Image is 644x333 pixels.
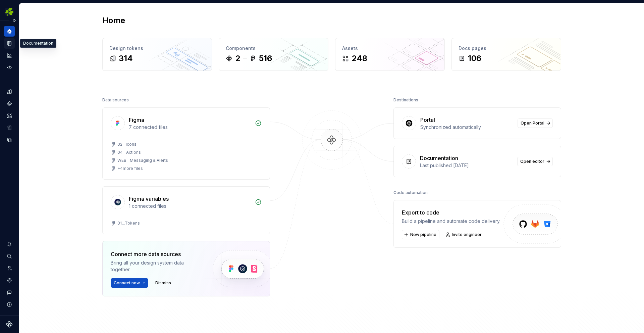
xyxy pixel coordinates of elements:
[6,321,13,328] svg: Supernova Logo
[402,208,500,217] div: Export to code
[4,239,15,249] button: Notifications
[420,124,514,131] div: Synchronized automatically
[235,53,240,64] div: 2
[129,195,169,203] div: Figma variables
[155,280,171,286] span: Dismiss
[129,124,251,131] div: 7 connected files
[4,50,15,61] a: Analytics
[4,110,15,121] a: Assets
[102,38,212,71] a: Design tokens314
[129,203,251,209] div: 1 connected files
[129,116,144,124] div: Figma
[521,121,544,126] span: Open Portal
[393,188,428,197] div: Code automation
[259,53,272,64] div: 516
[4,123,15,133] a: Storybook stories
[352,53,367,64] div: 248
[4,98,15,109] a: Components
[468,53,481,64] div: 106
[4,86,15,97] a: Design tokens
[111,259,201,273] div: Bring all your design system data together.
[4,135,15,145] a: Data sources
[119,53,133,64] div: 314
[117,142,137,147] div: 02__Icons
[335,38,445,71] a: Assets248
[9,16,19,25] button: Expand sidebar
[111,278,148,288] button: Connect new
[219,38,328,71] a: Components2516
[111,250,201,258] div: Connect more data sources
[342,45,438,52] div: Assets
[410,232,436,237] span: New pipeline
[459,45,554,52] div: Docs pages
[4,287,15,298] button: Contact support
[117,158,168,163] div: WEB__Messaging & Alerts
[117,166,143,171] div: + 4 more files
[102,107,270,180] a: Figma7 connected files02__Icons04__ActionsWEB__Messaging & Alerts+4more files
[226,45,321,52] div: Components
[451,38,561,71] a: Docs pages106
[114,280,140,286] span: Connect new
[4,251,15,261] button: Search ⌘K
[402,218,500,225] div: Build a pipeline and automate code delivery.
[518,118,553,128] a: Open Portal
[102,15,125,26] h2: Home
[402,230,439,239] button: New pipeline
[102,95,129,105] div: Data sources
[152,278,174,288] button: Dismiss
[4,26,15,37] a: Home
[4,275,15,286] a: Settings
[117,221,140,226] div: 01__Tokens
[5,8,13,16] img: 56b5df98-d96d-4d7e-807c-0afdf3bdaefa.png
[420,154,458,162] div: Documentation
[420,116,435,124] div: Portal
[109,45,205,52] div: Design tokens
[117,150,141,155] div: 04__Actions
[452,232,482,237] span: Invite engineer
[20,39,56,48] div: Documentation
[393,95,418,105] div: Destinations
[4,62,15,73] a: Code automation
[443,230,485,239] a: Invite engineer
[517,157,553,166] a: Open editor
[520,159,544,164] span: Open editor
[102,186,270,234] a: Figma variables1 connected files01__Tokens
[4,38,15,49] a: Documentation
[4,263,15,274] a: Invite team
[420,162,513,169] div: Last published [DATE]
